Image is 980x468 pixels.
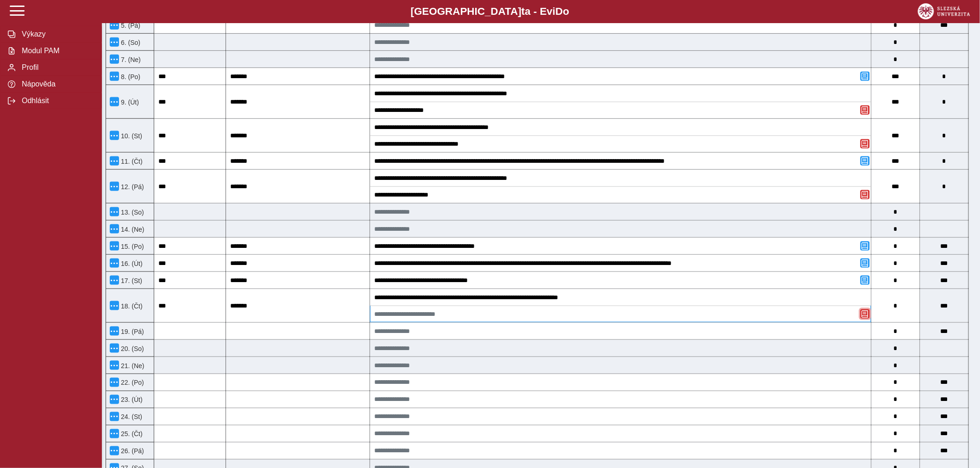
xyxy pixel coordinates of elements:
button: Menu [110,344,119,353]
span: Odhlásit [19,97,94,105]
button: Menu [110,156,119,166]
span: 8. (Po) [119,73,140,80]
span: 22. (Po) [119,379,144,387]
button: Menu [110,182,119,191]
button: Menu [110,395,119,404]
span: Modul PAM [19,47,94,55]
button: Menu [110,429,119,438]
span: D [555,6,563,17]
span: 18. (Čt) [119,302,143,310]
button: Odstranit poznámku [861,105,870,115]
span: 24. (St) [119,413,142,421]
button: Menu [110,224,119,234]
button: Přidat poznámku [861,156,870,166]
button: Odstranit poznámku [861,190,870,199]
span: 14. (Ne) [119,226,144,233]
span: 17. (St) [119,277,142,284]
button: Menu [110,446,119,456]
button: Menu [110,361,119,370]
span: 23. (Út) [119,396,143,404]
span: Výkazy [19,30,94,38]
button: Odstranit poznámku [861,309,870,319]
button: Menu [110,37,119,47]
span: 21. (Ne) [119,362,144,369]
button: Menu [110,241,119,251]
span: 20. (So) [119,345,144,352]
span: 15. (Po) [119,243,144,250]
span: 5. (Pá) [119,22,140,29]
button: Menu [110,131,119,140]
button: Menu [110,276,119,285]
span: Nápověda [19,80,94,88]
button: Menu [110,259,119,268]
button: Odstranit poznámku [861,139,870,148]
button: Menu [110,72,119,81]
span: 12. (Pá) [119,183,144,191]
b: [GEOGRAPHIC_DATA] a - Evi [28,6,952,18]
button: Přidat poznámku [861,259,870,268]
span: 26. (Pá) [119,448,144,455]
span: 7. (Ne) [119,56,141,63]
button: Menu [110,20,119,30]
span: 11. (Čt) [119,158,143,165]
span: 16. (Út) [119,260,143,267]
span: t [521,6,525,17]
span: Profil [19,63,94,72]
button: Menu [110,326,119,336]
button: Přidat poznámku [861,276,870,285]
button: Menu [110,412,119,421]
button: Přidat poznámku [861,72,870,81]
button: Přidat poznámku [861,241,870,251]
span: 13. (So) [119,209,144,216]
span: 9. (Út) [119,99,139,106]
button: Menu [110,97,119,106]
button: Menu [110,207,119,216]
span: 19. (Pá) [119,328,144,335]
span: 6. (So) [119,39,140,46]
button: Menu [110,301,119,310]
button: Menu [110,378,119,387]
span: 25. (Čt) [119,431,143,438]
button: Menu [110,55,119,64]
span: 10. (St) [119,132,142,140]
img: logo_web_su.png [918,3,970,19]
span: o [563,6,570,17]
